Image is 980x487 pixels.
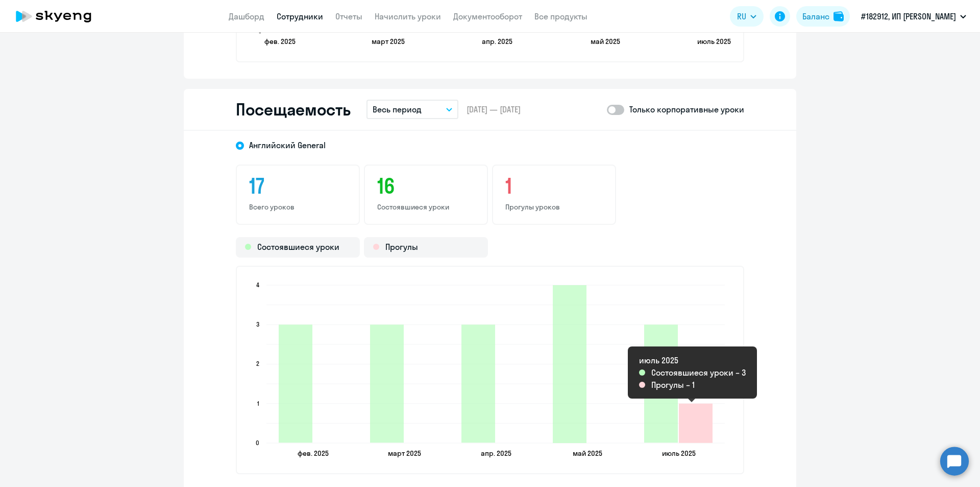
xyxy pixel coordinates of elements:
img: balance [834,11,844,21]
path: 2025-07-08T21:00:00.000Z Состоявшиеся уроки 3 [644,324,678,443]
text: фев. 2025 [298,449,329,458]
button: Весь период [366,100,458,119]
a: Дашборд [229,11,264,21]
path: 2025-07-08T21:00:00.000Z Прогулы 1 [679,404,713,443]
text: март 2025 [372,37,405,46]
path: 2025-05-22T21:00:00.000Z Состоявшиеся уроки 4 [553,285,586,443]
p: #182912, ИП [PERSON_NAME] [861,10,956,22]
button: Балансbalance [796,6,850,27]
a: Документооборот [453,11,522,21]
path: 2025-03-29T21:00:00.000Z Состоявшиеся уроки 3 [370,324,404,443]
h3: 16 [377,174,475,198]
span: Английский General [249,140,326,151]
text: 2 [256,360,259,367]
a: Начислить уроки [375,11,441,21]
text: май 2025 [573,449,602,458]
a: Все продукты [534,11,587,21]
p: Состоявшиеся уроки [377,202,475,212]
button: #182912, ИП [PERSON_NAME] [856,4,971,29]
span: [DATE] — [DATE] [467,104,521,115]
h3: 1 [505,174,603,198]
div: Прогулы [364,237,488,258]
text: 1 [257,400,259,407]
p: Весь период [373,103,422,115]
text: апр. 2025 [482,37,512,46]
p: Прогулы уроков [505,202,603,212]
a: Отчеты [335,11,362,21]
text: 0 [258,27,262,35]
text: 3 [256,320,259,328]
button: RU [730,6,764,27]
path: 2025-04-16T21:00:00.000Z Состоявшиеся уроки 3 [461,324,495,443]
text: апр. 2025 [481,449,511,458]
div: Баланс [802,10,829,22]
h2: Посещаемость [236,99,350,120]
text: 4 [256,281,259,289]
a: Сотрудники [277,11,323,21]
text: май 2025 [591,37,620,46]
p: Только корпоративные уроки [629,103,744,115]
div: Состоявшиеся уроки [236,237,360,258]
text: фев. 2025 [264,37,296,46]
span: RU [737,10,746,22]
h3: 17 [249,174,347,198]
text: июль 2025 [697,37,731,46]
text: 0 [256,439,259,447]
text: июль 2025 [662,449,696,458]
path: 2025-02-27T21:00:00.000Z Состоявшиеся уроки 3 [279,324,312,443]
p: Всего уроков [249,202,347,212]
text: март 2025 [388,449,421,458]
